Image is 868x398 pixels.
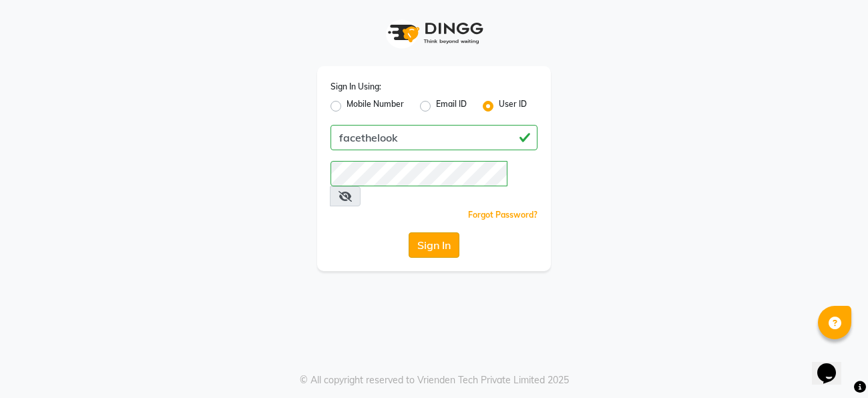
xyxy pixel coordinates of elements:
img: logo1.svg [381,13,487,53]
a: Forgot Password? [468,210,537,220]
iframe: chat widget [812,345,855,385]
label: User ID [499,98,527,114]
label: Email ID [436,98,467,114]
input: Username [331,161,507,186]
button: Sign In [409,232,459,258]
label: Mobile Number [347,98,404,114]
input: Username [331,125,537,150]
label: Sign In Using: [331,81,381,93]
